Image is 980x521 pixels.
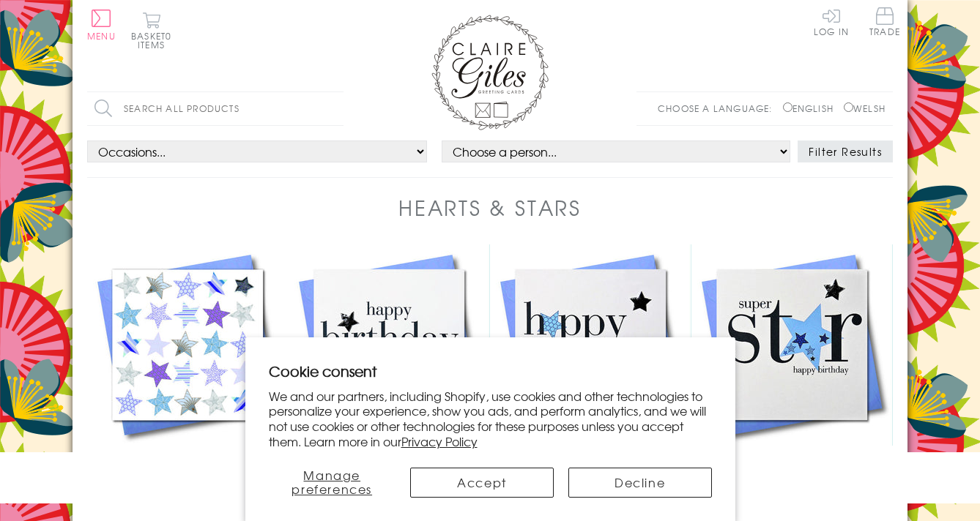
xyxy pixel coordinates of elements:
span: Menu [87,29,116,42]
p: Choose a language: [658,102,780,115]
button: Menu [87,10,116,40]
h1: Hearts & Stars [398,192,582,222]
a: Birthday Card, Blue Stars, Happy Birthday, Embellished with a shiny padded star £3.50 Add to Basket [490,244,691,498]
span: Trade [869,7,900,36]
a: Birthday Card, Blue Stars, Super Star, Embellished with a padded star £3.50 Add to Basket [691,244,893,498]
img: Birthday Card, Blue Stars, Happy Birthday, Embellished with a shiny padded star [490,244,691,446]
a: Log In [814,7,849,36]
span: 0 items [138,29,171,51]
img: Birthday Card, Blue Stars, Happy Birthday, Embellished with a shiny padded star [289,244,490,446]
span: Manage preferences [292,466,372,498]
h2: Cookie consent [269,361,712,381]
a: Privacy Policy [401,432,478,450]
input: Search [329,92,344,125]
button: Basket0 items [131,12,171,49]
a: General Card Card, Blue Stars, Embellished with a shiny padded star £3.50 Add to Basket [87,244,289,498]
input: Search all products [87,92,344,125]
input: English [783,102,792,112]
label: Welsh [844,102,886,115]
img: Claire Giles Greetings Cards [431,15,549,130]
img: General Card Card, Blue Stars, Embellished with a shiny padded star [87,244,289,446]
a: Birthday Card, Blue Stars, Happy Birthday, Embellished with a shiny padded star £3.50 Add to Basket [289,244,490,498]
button: Filter Results [798,140,893,162]
button: Decline [568,468,712,498]
a: Trade [869,7,900,39]
button: Accept [410,468,554,498]
img: Birthday Card, Blue Stars, Super Star, Embellished with a padded star [691,244,893,446]
label: English [783,102,841,115]
input: Welsh [844,102,853,112]
button: Manage preferences [269,468,396,498]
p: We and our partners, including Shopify, use cookies and other technologies to personalize your ex... [269,389,712,449]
